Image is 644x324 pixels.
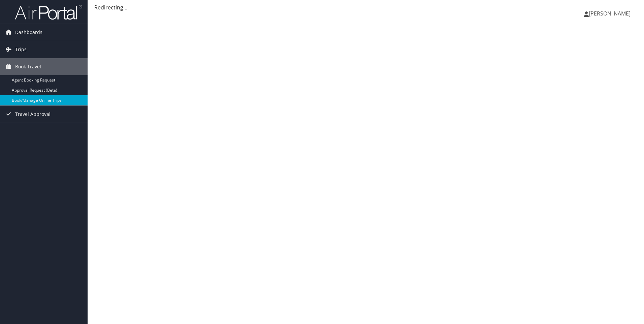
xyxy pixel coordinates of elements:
[15,58,41,75] span: Book Travel
[15,24,42,41] span: Dashboards
[94,3,637,11] div: Redirecting...
[15,106,51,123] span: Travel Approval
[15,41,27,58] span: Trips
[584,3,637,24] a: [PERSON_NAME]
[589,10,631,17] span: [PERSON_NAME]
[15,4,82,20] img: airportal-logo.png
